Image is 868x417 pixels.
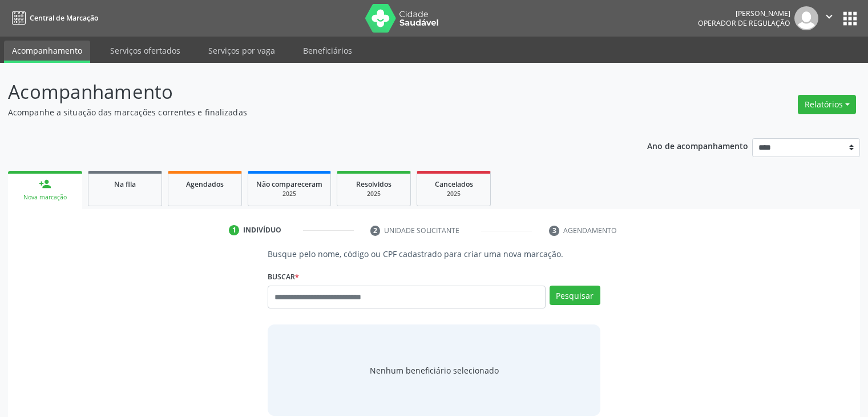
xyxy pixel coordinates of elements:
span: Agendados [186,179,224,189]
span: Central de Marcação [30,13,98,23]
div: 2025 [425,190,482,198]
p: Acompanhamento [8,78,604,106]
div: Indivíduo [243,225,281,235]
span: Na fila [114,179,136,189]
div: 2025 [345,190,402,198]
span: Não compareceram [256,179,322,189]
button: Pesquisar [550,286,600,305]
p: Busque pelo nome, código ou CPF cadastrado para criar uma nova marcação. [268,248,600,260]
button: apps [840,9,860,29]
div: 1 [229,225,239,235]
button: Relatórios [798,95,856,114]
a: Beneficiários [295,41,360,61]
div: 2025 [256,190,322,198]
i:  [823,10,835,23]
a: Central de Marcação [8,9,98,27]
a: Acompanhamento [4,41,90,63]
span: Resolvidos [356,179,391,189]
div: person_add [39,178,51,190]
a: Serviços por vaga [200,41,283,61]
img: img [794,6,818,30]
button:  [818,6,840,30]
div: Nova marcação [16,193,74,202]
a: Serviços ofertados [102,41,188,61]
span: Nenhum beneficiário selecionado [370,364,499,376]
span: Operador de regulação [698,18,790,28]
div: [PERSON_NAME] [698,9,790,18]
span: Cancelados [435,179,473,189]
p: Ano de acompanhamento [647,138,748,153]
p: Acompanhe a situação das marcações correntes e finalizadas [8,106,604,118]
label: Buscar [268,268,299,286]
